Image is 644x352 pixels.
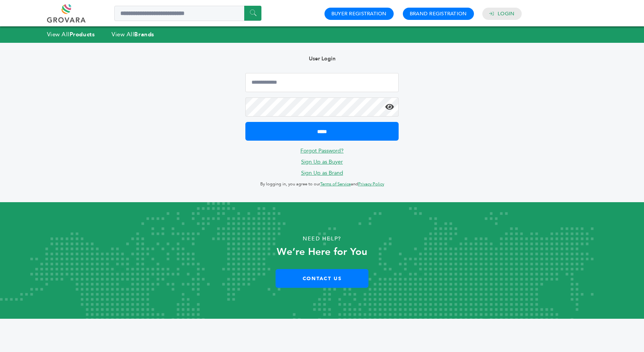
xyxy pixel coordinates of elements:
[134,31,154,38] strong: Brands
[245,180,399,189] p: By logging in, you agree to our and
[300,147,344,154] a: Forgot Password?
[276,269,368,288] a: Contact Us
[358,181,384,187] a: Privacy Policy
[277,245,367,259] strong: We’re Here for You
[112,31,154,38] a: View AllBrands
[114,6,261,21] input: Search a product or brand...
[301,158,343,165] a: Sign Up as Buyer
[245,73,399,92] input: Email Address
[331,10,387,17] a: Buyer Registration
[309,55,336,62] b: User Login
[410,10,467,17] a: Brand Registration
[245,97,399,117] input: Password
[32,233,612,245] p: Need Help?
[320,181,351,187] a: Terms of Service
[70,31,95,38] strong: Products
[498,10,514,17] a: Login
[301,169,343,177] a: Sign Up as Brand
[47,31,95,38] a: View AllProducts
